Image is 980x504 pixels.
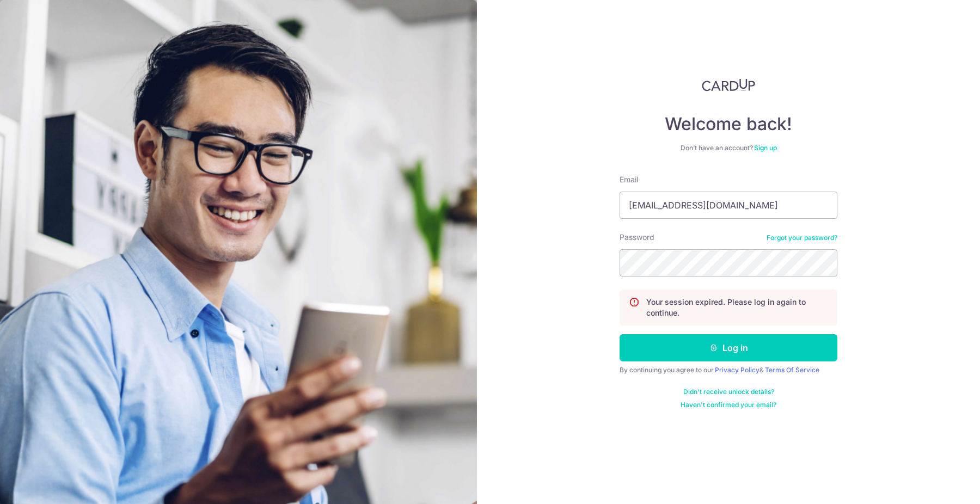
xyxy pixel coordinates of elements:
[620,232,654,243] label: Password
[767,233,837,242] a: Forgot your password?
[620,144,837,152] div: Don’t have an account?
[620,334,837,361] button: Log in
[646,297,828,318] p: Your session expired. Please log in again to continue.
[702,78,755,91] img: CardUp Logo
[765,366,819,374] a: Terms Of Service
[620,113,837,135] h4: Welcome back!
[754,144,777,152] a: Sign up
[620,174,638,185] label: Email
[620,192,837,219] input: Enter your Email
[683,388,774,396] a: Didn't receive unlock details?
[681,401,776,409] a: Haven't confirmed your email?
[715,366,759,374] a: Privacy Policy
[620,366,837,374] div: By continuing you agree to our &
